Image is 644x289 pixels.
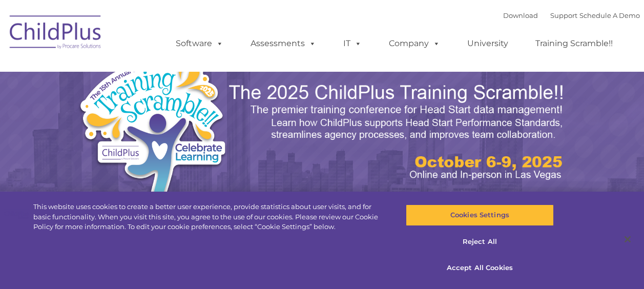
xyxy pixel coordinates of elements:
button: Cookies Settings [406,204,554,226]
a: IT [333,33,372,54]
a: Company [379,33,450,54]
a: Software [165,33,234,54]
a: Download [503,11,538,19]
a: Assessments [240,33,326,54]
a: Schedule A Demo [579,11,640,19]
a: Training Scramble!! [525,33,623,54]
font: | [503,11,640,19]
button: Close [616,228,639,251]
div: This website uses cookies to create a better user experience, provide statistics about user visit... [33,202,386,232]
img: ChildPlus by Procare Solutions [5,8,107,59]
a: Support [550,11,577,19]
button: Reject All [406,231,554,253]
button: Accept All Cookies [406,257,554,279]
a: University [457,33,518,54]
